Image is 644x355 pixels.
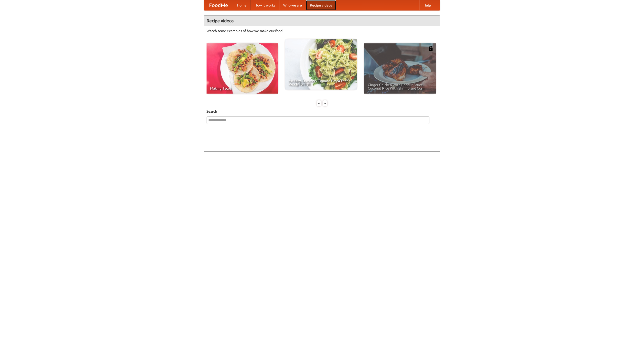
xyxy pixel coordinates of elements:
a: FoodMe [204,0,233,10]
a: Making Tacos [207,43,278,94]
a: How it works [251,0,279,10]
h5: Search [207,109,437,114]
p: Watch some examples of how we make our food! [207,28,437,33]
a: An Easy, Summery Tomato Pasta That's Ready for Fall [285,39,357,90]
div: » [323,100,327,106]
span: An Easy, Summery Tomato Pasta That's Ready for Fall [289,79,353,86]
a: Home [233,0,251,10]
a: Recipe videos [306,0,336,10]
div: « [317,100,321,106]
a: Who we are [279,0,306,10]
a: Help [419,0,435,10]
h4: Recipe videos [204,16,440,26]
span: Making Tacos [210,87,274,90]
img: 483408.png [428,46,433,51]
